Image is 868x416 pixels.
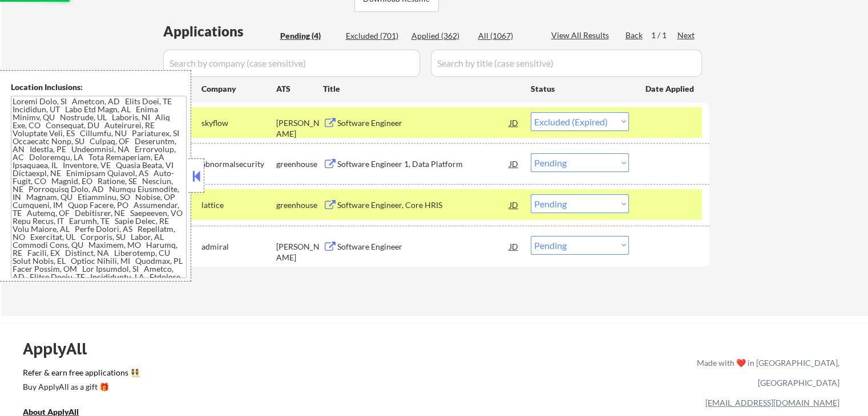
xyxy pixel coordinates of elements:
div: ApplyAll [23,339,100,358]
div: abnormalsecurity [201,158,276,170]
div: Software Engineer 1, Data Platform [337,158,510,170]
div: Date Applied [645,83,696,95]
div: ATS [276,83,323,95]
div: JD [508,153,520,174]
div: Applications [163,25,276,38]
div: 1 / 1 [651,30,677,41]
div: greenhouse [276,199,323,211]
div: Status [531,78,629,99]
div: Buy ApplyAll as a gift 🎁 [23,383,137,391]
div: Pending (4) [280,30,337,42]
div: Next [677,30,696,41]
div: Applied (362) [411,30,469,42]
div: JD [508,194,520,215]
a: [EMAIL_ADDRESS][DOMAIN_NAME] [705,398,839,407]
div: JD [508,112,520,133]
input: Search by company (case sensitive) [163,50,420,77]
div: Title [323,83,520,95]
div: Software Engineer, Core HRIS [337,199,510,211]
div: Software Engineer [337,117,510,129]
div: JD [508,236,520,256]
div: lattice [201,199,276,211]
div: Made with ❤️ in [GEOGRAPHIC_DATA], [GEOGRAPHIC_DATA] [692,353,839,393]
div: skyflow [201,117,276,129]
div: Company [201,83,276,95]
div: Excluded (701) [346,30,403,42]
div: greenhouse [276,158,323,170]
a: Refer & earn free applications 👯‍♀️ [23,369,458,381]
div: Back [625,30,644,41]
div: admiral [201,241,276,252]
div: Software Engineer [337,241,510,252]
input: Search by title (case sensitive) [431,50,702,77]
div: All (1067) [478,30,535,42]
div: View All Results [551,30,612,41]
div: [PERSON_NAME] [276,117,323,140]
div: Location Inclusions: [11,81,187,93]
div: [PERSON_NAME] [276,241,323,263]
a: Buy ApplyAll as a gift 🎁 [23,381,137,395]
